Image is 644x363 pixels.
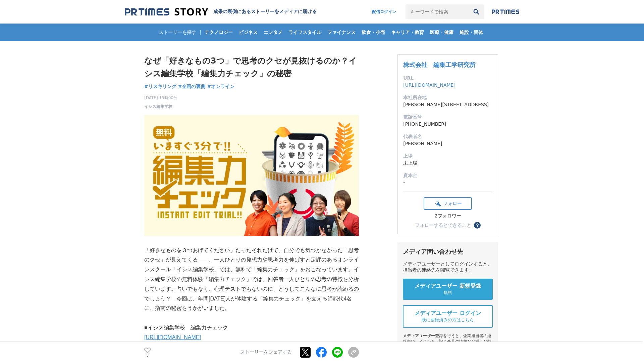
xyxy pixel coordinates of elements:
span: #オンライン [207,83,234,89]
div: メディアユーザー登録を行うと、企業担当者の連絡先や、イベント・記者会見の情報など様々な特記情報を閲覧できます。 ※内容はストーリー・プレスリリースにより異なります。 [403,333,493,362]
a: テクノロジー [202,24,235,41]
a: [URL][DOMAIN_NAME] [403,82,455,88]
a: 配信ログイン [365,4,403,19]
dd: [PHONE_NUMBER] [403,121,492,128]
dt: 電話番号 [403,114,492,121]
a: メディアユーザー ログイン 既に登録済みの方はこちら [403,305,493,328]
a: #リスキリング [144,83,176,90]
a: エンタメ [261,24,285,41]
img: 成果の裏側にあるストーリーをメディアに届ける [125,7,208,16]
span: ビジネス [236,29,260,35]
a: ファイナンス [325,24,358,41]
dt: 資本金 [403,172,492,179]
h2: 成果の裏側にあるストーリーをメディアに届ける [213,9,317,15]
span: テクノロジー [202,29,235,35]
dd: - [403,179,492,186]
a: イシス編集学校 [144,104,172,110]
dt: 上場 [403,153,492,160]
span: エンタメ [261,29,285,35]
a: 飲食・小売 [359,24,388,41]
dd: 未上場 [403,160,492,167]
div: メディアユーザーとしてログインすると、担当者の連絡先を閲覧できます。 [403,261,493,273]
span: ファイナンス [325,29,358,35]
span: メディアユーザー 新規登録 [415,283,481,290]
a: ビジネス [236,24,260,41]
img: prtimes [492,9,519,14]
span: ？ [475,223,480,228]
span: [DATE] 15時00分 [144,95,177,101]
span: 既に登録済みの方はこちら [422,317,474,323]
span: 医療・健康 [427,29,456,35]
img: thumbnail_16603570-a315-11f0-9420-dbc182b1518c.png [144,115,359,236]
p: ストーリーをシェアする [240,350,292,356]
a: #オンライン [207,83,234,90]
div: 2フォロワー [424,213,472,219]
p: ■イシス編集学校 編集力チェック [144,323,359,333]
span: #企画の裏側 [178,83,206,89]
input: キーワードで検索 [406,4,469,19]
div: メディア問い合わせ先 [403,248,493,256]
p: 「好きなものを３つあげてください」たったそれだけで、自分でも気づかなかった「思考のクセ」が見えてくる――。一人ひとりの発想力や思考力を伸ばすと定評のあるオンラインスクール「イシス編集学校」では、... [144,246,359,314]
span: 施設・団体 [457,29,486,35]
a: 成果の裏側にあるストーリーをメディアに届ける 成果の裏側にあるストーリーをメディアに届ける [125,7,317,16]
a: ライフスタイル [286,24,324,41]
span: ライフスタイル [286,29,324,35]
div: フォローするとできること [415,223,471,228]
span: メディアユーザー ログイン [415,310,481,317]
dd: [PERSON_NAME] [403,140,492,147]
button: ？ [474,222,481,229]
dt: 本社所在地 [403,94,492,101]
dd: [PERSON_NAME][STREET_ADDRESS] [403,101,492,108]
a: 医療・健康 [427,24,456,41]
button: フォロー [424,197,472,210]
h1: なぜ「好きなもの3つ」で思考のクセが見抜けるのか？イシス編集学校「編集力チェック」の秘密 [144,54,359,80]
a: キャリア・教育 [388,24,427,41]
span: キャリア・教育 [388,29,427,35]
span: #リスキリング [144,83,176,89]
button: 検索 [469,4,484,19]
dt: URL [403,75,492,82]
span: 飲食・小売 [359,29,388,35]
a: [URL][DOMAIN_NAME] [144,334,201,340]
span: 無料 [443,290,452,296]
p: 8 [144,354,151,357]
a: メディアユーザー 新規登録 無料 [403,279,493,300]
a: 施設・団体 [457,24,486,41]
a: 株式会社 編集工学研究所 [403,61,476,68]
a: #企画の裏側 [178,83,206,90]
dt: 代表者名 [403,133,492,140]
